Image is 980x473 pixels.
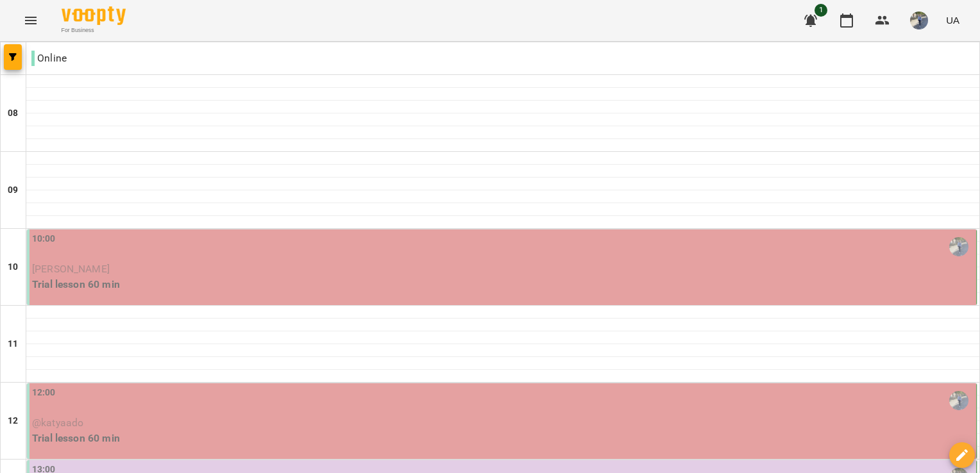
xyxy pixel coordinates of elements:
span: For Business [62,26,126,35]
p: Trial lesson 60 min [32,277,974,292]
h6: 10 [8,260,18,274]
button: UA [941,8,965,32]
h6: 08 [8,106,18,120]
img: 9057b12b0e3b5674d2908fc1e5c3d556.jpg [910,12,928,29]
img: Мірошніченко Вікторія Сергіївна (н) [949,237,968,256]
h6: 12 [8,414,18,428]
button: Menu [15,5,46,36]
h6: 11 [8,337,18,351]
h6: 09 [8,183,18,197]
span: @katyaado [32,417,83,429]
span: 1 [815,4,827,17]
label: 10:00 [32,232,56,246]
label: 12:00 [32,386,56,400]
span: [PERSON_NAME] [32,263,110,275]
p: Online [31,51,67,66]
span: UA [946,13,959,27]
img: Voopty Logo [62,6,126,25]
p: Trial lesson 60 min [32,431,974,446]
img: Мірошніченко Вікторія Сергіївна (н) [949,391,968,410]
